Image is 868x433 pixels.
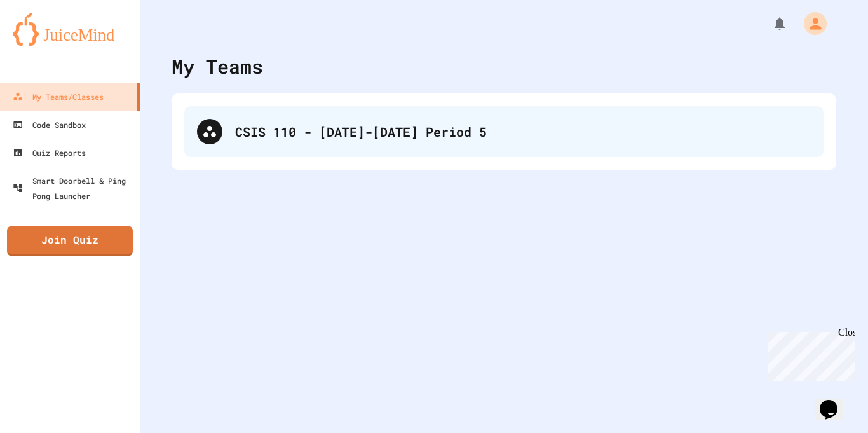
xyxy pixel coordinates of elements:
[13,173,135,203] div: Smart Doorbell & Ping Pong Launcher
[749,13,790,34] div: My Notifications
[13,89,104,104] div: My Teams/Classes
[763,327,855,381] iframe: chat widget
[184,106,824,157] div: CSIS 110 - [DATE]-[DATE] Period 5
[5,5,88,81] div: Chat with us now!Close
[7,226,133,256] a: Join Quiz
[13,13,127,46] img: logo-orange.svg
[815,382,855,420] iframe: chat widget
[13,145,86,160] div: Quiz Reports
[172,52,263,81] div: My Teams
[790,9,830,38] div: My Account
[13,117,86,132] div: Code Sandbox
[235,122,811,141] div: CSIS 110 - [DATE]-[DATE] Period 5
